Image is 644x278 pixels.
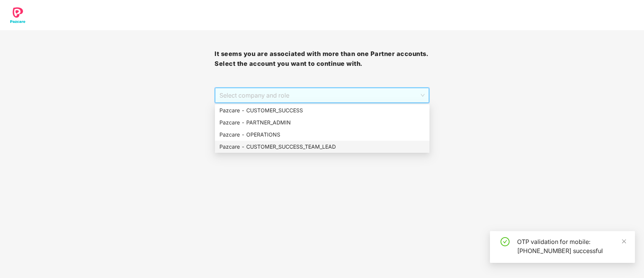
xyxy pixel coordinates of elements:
[215,129,429,141] div: Pazcare - OPERATIONS
[215,141,429,153] div: Pazcare - CUSTOMER_SUCCESS_TEAM_LEAD
[219,143,425,151] div: Pazcare - CUSTOMER_SUCCESS_TEAM_LEAD
[215,104,429,116] div: Pazcare - CUSTOMER_SUCCESS
[500,237,510,246] span: check-circle
[215,116,429,129] div: Pazcare - PARTNER_ADMIN
[219,130,425,139] div: Pazcare - OPERATIONS
[215,49,429,68] h3: It seems you are associated with more than one Partner accounts. Select the account you want to c...
[621,239,627,244] span: close
[219,88,424,103] span: Select company and role
[517,237,626,255] div: OTP validation for mobile: [PHONE_NUMBER] successful
[219,118,425,127] div: Pazcare - PARTNER_ADMIN
[219,106,425,115] div: Pazcare - CUSTOMER_SUCCESS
